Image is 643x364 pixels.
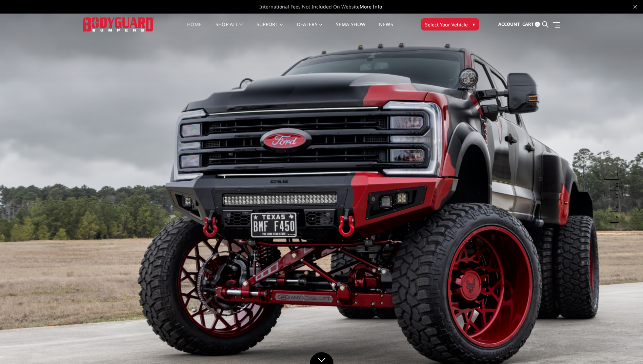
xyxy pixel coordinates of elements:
button: Select Your Vehicle [421,18,479,31]
span: Account [498,21,520,27]
a: Account [498,15,520,34]
img: BODYGUARD BUMPERS [83,17,154,31]
span: Cart [522,21,534,27]
a: Dealers [297,22,323,35]
button: 1 of 5 [612,169,619,180]
span: Select Your Vehicle [425,21,468,28]
a: SEMA Show [336,22,365,35]
a: News [379,22,393,35]
a: Home [187,22,202,35]
span: 0 [535,22,540,27]
button: 2 of 5 [612,180,619,190]
a: More Info [360,3,382,10]
a: Support [257,22,283,35]
button: 3 of 5 [612,190,619,201]
a: Click to Down [310,352,334,364]
a: shop all [216,22,243,35]
span: ▾ [473,21,475,28]
button: 4 of 5 [612,201,619,212]
a: Cart 0 [522,15,540,34]
button: 5 of 5 [612,212,619,223]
